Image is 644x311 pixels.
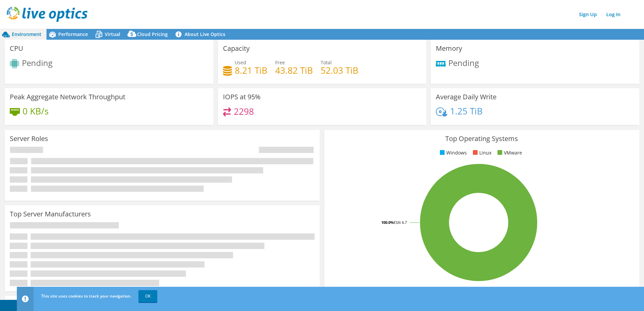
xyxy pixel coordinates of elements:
[7,7,88,22] img: live_optics_svg.svg
[138,290,157,302] a: OK
[223,93,261,101] h3: IOPS at 95%
[22,57,53,68] span: Pending
[275,59,285,66] span: Free
[381,220,394,225] tspan: 100.0%
[10,135,48,142] h3: Server Roles
[10,210,91,218] h3: Top Server Manufacturers
[173,29,230,40] a: About Live Optics
[235,59,246,66] span: Used
[23,107,49,115] h4: 0 KB/s
[448,57,479,68] span: Pending
[275,67,313,74] h4: 43.82 TiB
[438,149,467,157] li: Windows
[105,31,120,37] span: Virtual
[471,149,491,157] li: Linux
[234,108,254,115] h4: 2298
[603,9,624,19] a: Log In
[436,93,496,101] h3: Average Daily Write
[394,220,407,225] tspan: ESXi 6.7
[235,67,267,74] h4: 8.21 TiB
[329,135,634,142] h3: Top Operating Systems
[223,45,250,52] h3: Capacity
[450,107,483,115] h4: 1.25 TiB
[12,31,41,37] span: Environment
[576,9,600,19] a: Sign Up
[321,67,358,74] h4: 52.03 TiB
[58,31,88,37] span: Performance
[41,293,131,299] span: This site uses cookies to track your navigation.
[10,93,125,101] h3: Peak Aggregate Network Throughput
[321,59,332,66] span: Total
[496,149,522,157] li: VMware
[436,45,462,52] h3: Memory
[137,31,168,37] span: Cloud Pricing
[10,45,23,52] h3: CPU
